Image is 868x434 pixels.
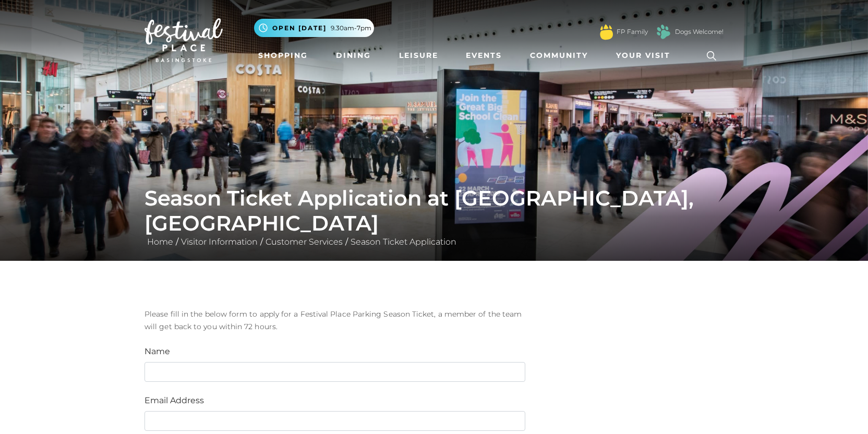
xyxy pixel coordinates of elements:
[144,237,176,247] a: Home
[526,46,592,65] a: Community
[144,345,170,358] label: Name
[332,46,375,65] a: Dining
[675,27,724,37] a: Dogs Welcome!
[348,237,459,247] a: Season Ticket Application
[254,19,374,37] button: Open [DATE] 9.30am-7pm
[137,186,731,248] div: / / /
[612,46,680,65] a: Your Visit
[263,237,345,247] a: Customer Services
[272,23,327,33] span: Open [DATE]
[617,27,648,37] a: FP Family
[395,46,442,65] a: Leisure
[254,46,312,65] a: Shopping
[144,308,525,333] p: Please fill in the below form to apply for a Festival Place Parking Season Ticket, a member of th...
[331,23,371,33] span: 9.30am-7pm
[462,46,506,65] a: Events
[144,394,204,407] label: Email Address
[178,237,260,247] a: Visitor Information
[616,50,670,61] span: Your Visit
[144,186,724,236] h1: Season Ticket Application at [GEOGRAPHIC_DATA], [GEOGRAPHIC_DATA]
[144,18,223,62] img: Festival Place Logo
